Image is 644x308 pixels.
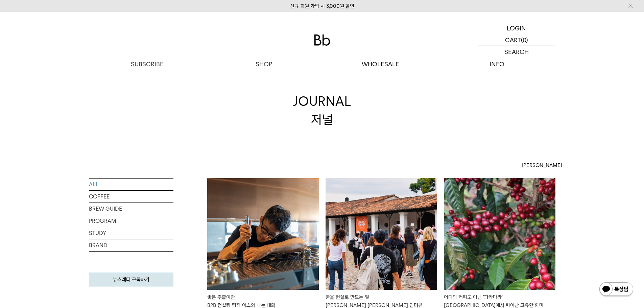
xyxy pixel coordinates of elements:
a: SUBSCRIBE [89,58,206,70]
div: JOURNAL 저널 [293,92,351,128]
img: 어디의 커피도 아닌 '파카마라'엘살바도르에서 피어난 고유한 향미 [444,178,555,290]
img: 꿈을 현실로 만드는 일빈보야지 탁승희 대표 인터뷰 [326,178,437,290]
a: STUDY [89,227,173,239]
a: BREW GUIDE [89,203,173,215]
img: 카카오톡 채널 1:1 채팅 버튼 [599,282,634,298]
a: 뉴스레터 구독하기 [89,272,173,287]
p: SEARCH [504,46,529,58]
a: PROGRAM [89,215,173,227]
a: ALL [89,179,173,190]
a: LOGIN [478,22,555,34]
a: CART (0) [478,34,555,46]
p: LOGIN [507,22,526,34]
a: 신규 회원 가입 시 3,000원 할인 [290,3,354,9]
p: (0) [521,34,528,46]
p: INFO [439,58,555,70]
img: 좋은 추출이란B2B 컨설팅 팀장 어스와 나눈 대화 [207,178,319,290]
p: WHOLESALE [322,58,439,70]
a: COFFEE [89,191,173,203]
img: 로고 [314,34,330,46]
span: [PERSON_NAME] [522,161,562,169]
p: CART [505,34,521,46]
a: SHOP [206,58,322,70]
a: BRAND [89,239,173,251]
